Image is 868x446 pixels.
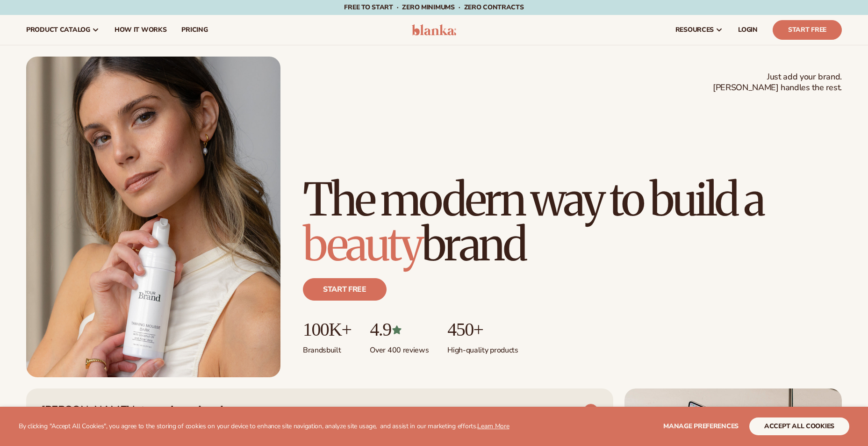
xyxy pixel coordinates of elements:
p: High-quality products [447,340,518,355]
a: Learn More [477,422,509,431]
a: How It Works [107,15,174,45]
a: pricing [174,15,215,45]
p: 100K+ [303,319,351,340]
p: 4.9 [370,319,429,340]
p: Over 400 reviews [370,340,429,355]
span: Just add your brand. [PERSON_NAME] handles the rest. [713,72,842,94]
button: accept all cookies [749,417,849,435]
span: Manage preferences [663,422,739,431]
img: Female holding tanning mousse. [26,57,280,377]
a: Start free [303,278,387,301]
button: Manage preferences [663,417,739,435]
a: LOGIN [731,15,765,45]
h1: The modern way to build a brand [303,177,842,267]
p: Brands built [303,340,351,355]
a: Start Free [773,20,842,40]
span: LOGIN [738,26,758,34]
span: pricing [181,26,208,34]
span: beauty [303,216,422,273]
img: logo [412,24,456,36]
span: Free to start · ZERO minimums · ZERO contracts [344,3,524,12]
a: resources [668,15,731,45]
span: resources [675,26,714,34]
a: VIEW PRODUCTS [516,403,598,418]
span: How It Works [115,26,167,34]
p: 450+ [447,319,518,340]
p: By clicking "Accept All Cookies", you agree to the storing of cookies on your device to enhance s... [19,423,509,431]
span: product catalog [26,26,90,34]
a: product catalog [19,15,107,45]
